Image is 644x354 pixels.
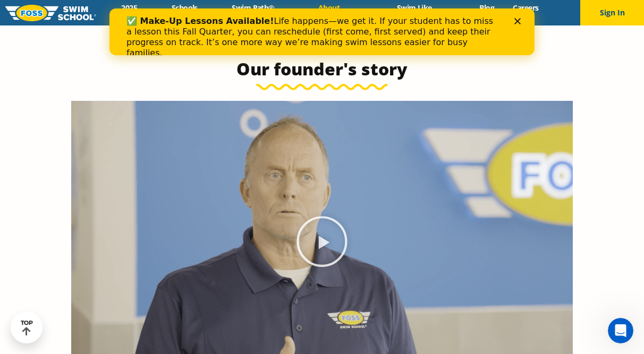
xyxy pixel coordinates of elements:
[17,7,391,50] div: Life happens—we get it. If your student has to miss a lesson this Fall Quarter, you can reschedul...
[96,3,162,23] a: 2025 Calendar
[608,318,633,343] iframe: Intercom live chat
[359,3,470,23] a: Swim Like [PERSON_NAME]
[109,8,535,55] iframe: Intercom live chat banner
[207,3,299,23] a: Swim Path® Program
[295,215,349,268] div: Play Video
[21,320,33,336] div: TOP
[5,5,96,21] img: FOSS Swim School Logo
[162,3,207,13] a: Schools
[504,3,548,13] a: Careers
[300,3,359,23] a: About FOSS
[17,7,164,18] b: ✅ Make-Up Lessons Available!
[470,3,504,13] a: Blog
[405,10,416,16] div: Close
[71,58,573,80] h3: Our founder's story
